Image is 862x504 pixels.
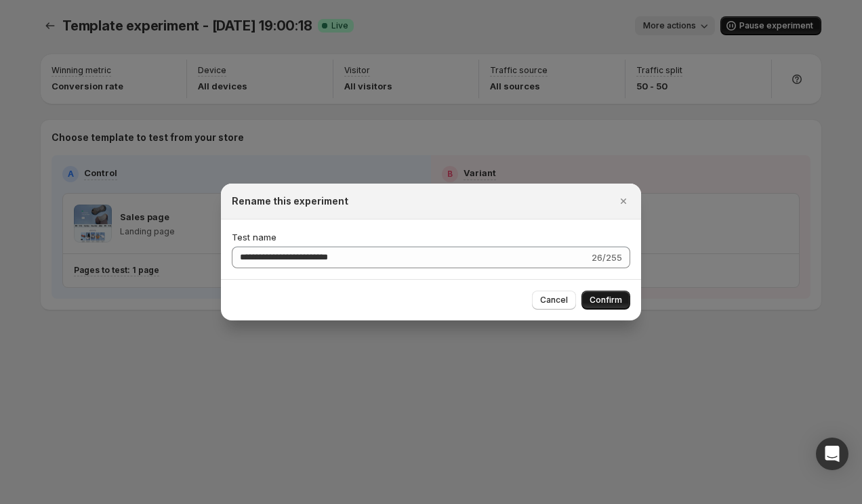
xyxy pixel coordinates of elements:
button: Close [614,192,633,211]
span: Cancel [540,295,568,306]
button: Cancel [532,291,576,310]
button: Confirm [581,291,630,310]
h2: Rename this experiment [232,194,348,208]
div: Open Intercom Messenger [816,438,848,470]
span: Test name [232,232,276,243]
span: Confirm [590,295,622,306]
